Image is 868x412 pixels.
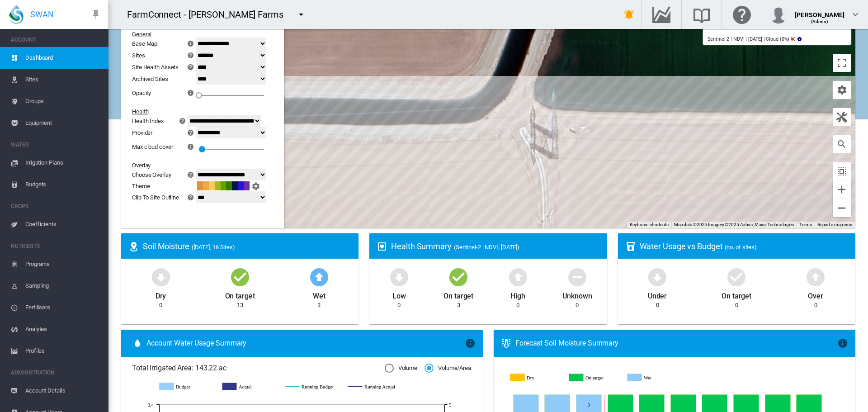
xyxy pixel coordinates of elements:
[11,365,101,380] span: ADMINISTRATION
[132,108,262,115] div: Health
[30,9,54,20] span: SWAN
[562,288,592,301] div: Unknown
[510,374,562,382] g: Dry
[185,50,196,61] md-icon: icon-help-circle
[143,241,351,252] div: Soil Moisture
[25,174,101,195] span: Budgets
[177,115,188,126] md-icon: icon-help-circle
[127,8,292,21] div: FarmConnect - [PERSON_NAME] Farms
[317,301,321,309] div: 3
[385,364,417,373] md-radio-button: Volume
[11,199,101,213] span: CROPS
[789,36,796,43] md-icon: icon-content-cut
[648,288,667,301] div: Under
[184,127,197,138] button: icon-help-circle
[25,253,101,275] span: Programs
[620,5,638,24] button: icon-bell-ring
[185,62,196,72] md-icon: icon-help-circle
[627,374,679,382] g: Wet
[132,162,262,169] div: Overlay
[186,141,197,152] md-icon: icon-information
[817,222,853,227] a: Report a map error
[836,139,847,150] md-icon: icon-magnify
[566,266,588,288] md-icon: icon-minus-circle
[160,383,213,391] g: Budget
[225,288,255,301] div: On target
[132,31,262,38] div: General
[651,9,672,20] md-icon: Go to the Data Hub
[11,33,101,47] span: ACCOUNT
[833,54,851,72] button: Toggle fullscreen view
[795,7,844,16] div: [PERSON_NAME]
[25,380,101,402] span: Account Details
[392,288,406,301] div: Low
[132,90,151,96] div: Opacity
[185,169,196,180] md-icon: icon-help-circle
[726,266,747,288] md-icon: icon-checkbox-marked-circle
[646,266,668,288] md-icon: icon-arrow-down-bold-circle
[25,152,101,174] span: Irrigation Plans
[184,169,197,180] button: icon-help-circle
[25,297,101,318] span: Fertilisers
[25,112,101,134] span: Equipment
[128,241,139,252] md-icon: icon-map-marker-radius
[90,9,101,20] md-icon: icon-pin
[237,301,243,309] div: 13
[833,135,851,153] button: icon-magnify
[708,36,789,42] span: Sentinel-2 | NDVI | [DATE] | Cloud (0%)
[836,166,847,177] md-icon: icon-select-all
[308,266,330,288] md-icon: icon-arrow-up-bold-circle
[184,62,197,72] button: icon-help-circle
[132,76,197,82] div: Archived Sites
[285,383,339,391] g: Running Budget
[630,222,669,228] button: Keyboard shortcuts
[184,192,197,203] button: icon-help-circle
[132,40,157,47] div: Base Map
[796,36,803,43] md-icon: icon-information
[25,90,101,112] span: Groups
[769,5,788,24] img: profile.jpg
[132,183,197,189] div: Theme
[132,52,145,59] div: Sites
[457,301,460,309] div: 3
[132,64,179,71] div: Site Health Assets
[186,38,197,49] md-icon: icon-information
[132,338,143,349] md-icon: icon-water
[449,402,452,407] tspan: 5
[25,340,101,362] span: Profiles
[186,87,197,98] md-icon: icon-information
[292,5,310,24] button: icon-menu-down
[735,301,738,309] div: 0
[625,241,636,252] md-icon: icon-cup-water
[25,213,101,235] span: Coefficients
[388,266,410,288] md-icon: icon-arrow-down-bold-circle
[425,364,471,373] md-radio-button: Volume/Area
[454,244,519,251] span: (Sentinel-2 | NDVI, [DATE])
[799,222,812,227] a: Terms
[656,301,659,309] div: 0
[850,9,861,20] md-icon: icon-chevron-down
[132,171,171,178] div: Choose Overlay
[725,244,757,251] span: (no. of sites)
[640,241,848,252] div: Water Usage vs Budget
[229,266,251,288] md-icon: icon-checkbox-marked-circle
[465,338,476,349] md-icon: icon-information
[250,180,262,191] button: icon-cog
[222,383,276,391] g: Actual
[250,180,261,191] md-icon: icon-cog
[833,199,851,217] button: Zoom out
[25,69,101,90] span: Sites
[443,288,473,301] div: On target
[691,9,712,20] md-icon: Search the knowledge base
[722,288,751,301] div: On target
[808,288,823,301] div: Over
[348,383,402,391] g: Running Actual
[192,244,235,251] span: ([DATE], 16 Sites)
[176,115,189,126] button: icon-help-circle
[132,143,173,150] div: Max cloud cover
[501,338,512,349] md-icon: icon-thermometer-lines
[313,288,325,301] div: Wet
[507,266,529,288] md-icon: icon-arrow-up-bold-circle
[11,239,101,253] span: NUTRIENTS
[296,9,307,20] md-icon: icon-menu-down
